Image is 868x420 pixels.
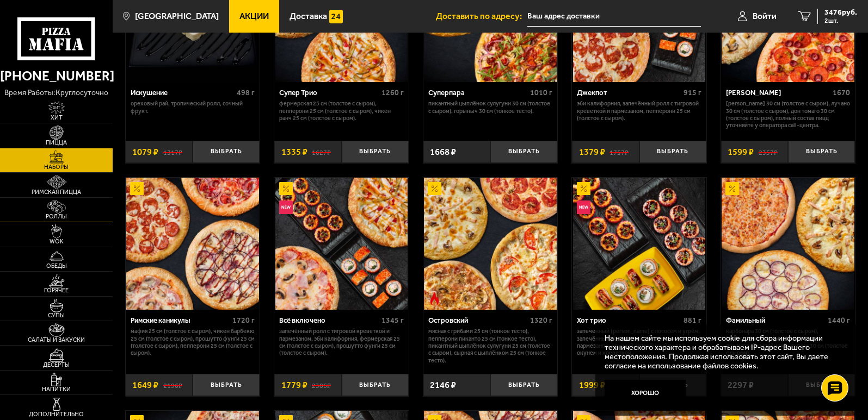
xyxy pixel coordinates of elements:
p: Эби Калифорния, Запечённый ролл с тигровой креветкой и пармезаном, Пепперони 25 см (толстое с сыр... [577,100,701,122]
img: Акционный [428,182,441,196]
img: Всё включено [275,178,408,310]
button: Выбрать [342,141,409,163]
div: Островский [428,316,527,325]
img: Акционный [725,182,739,196]
img: Римские каникулы [126,178,258,310]
div: Супер Трио [279,89,378,97]
span: 1649 ₽ [132,380,158,390]
span: Доставка [290,12,327,21]
a: АкционныйОстрое блюдоОстровский [423,178,558,310]
img: Хот трио [573,178,705,310]
span: 1720 г [232,316,255,325]
span: 498 г [237,88,255,97]
span: 2146 ₽ [430,380,456,390]
div: Искушение [131,89,234,97]
button: Выбрать [490,374,557,396]
div: Всё включено [279,316,378,325]
span: Доставить по адресу: [436,12,527,21]
p: Запеченный [PERSON_NAME] с лососем и угрём, Запечённый ролл с тигровой креветкой и пармезаном, Не... [577,328,701,356]
img: Новинка [279,200,293,214]
img: Акционный [130,182,144,196]
a: АкционныйФамильный [721,178,855,310]
span: 881 г [684,316,701,325]
span: 1670 [833,88,850,97]
span: 1668 ₽ [430,147,456,156]
span: 2 шт. [824,17,857,24]
button: Хорошо [605,380,686,407]
p: На нашем сайте мы используем cookie для сбора информации технического характера и обрабатываем IP... [605,334,840,371]
span: 1335 ₽ [281,147,307,156]
span: 1010 г [530,88,552,97]
div: Суперпара [428,89,527,97]
p: Мясная с грибами 25 см (тонкое тесто), Пепперони Пиканто 25 см (тонкое тесто), Пикантный цыплёнок... [428,328,552,363]
span: 1260 г [381,88,404,97]
a: АкционныйНовинкаВсё включено [274,178,409,310]
span: 915 г [684,88,701,97]
p: Запечённый ролл с тигровой креветкой и пармезаном, Эби Калифорния, Фермерская 25 см (толстое с сы... [279,328,403,356]
img: Островский [424,178,556,310]
p: Ореховый рай, Тропический ролл, Сочный фрукт. [131,100,255,115]
div: Хот трио [577,316,680,325]
span: 1379 ₽ [579,147,605,156]
span: 1779 ₽ [281,380,307,390]
button: Выбрать [490,141,557,163]
p: [PERSON_NAME] 30 см (толстое с сыром), Лучано 30 см (толстое с сыром), Дон Томаго 30 см (толстое ... [726,100,850,129]
span: 1440 г [828,316,850,325]
s: 2357 ₽ [759,147,778,156]
s: 1317 ₽ [163,147,182,156]
a: АкционныйНовинкаХот трио [572,178,706,310]
span: 1599 ₽ [728,147,754,156]
s: 1757 ₽ [610,147,629,156]
img: Фамильный [722,178,854,310]
img: 15daf4d41897b9f0e9f617042186c801.svg [329,10,343,23]
s: 2196 ₽ [163,380,182,390]
span: 1320 г [530,316,552,325]
button: Выбрать [193,374,260,396]
p: Фермерская 25 см (толстое с сыром), Пепперони 25 см (толстое с сыром), Чикен Ранч 25 см (толстое ... [279,100,403,122]
img: Акционный [577,182,590,196]
span: 1999 ₽ [579,380,605,390]
img: Новинка [577,200,590,214]
span: 3476 руб. [824,9,857,16]
span: Акции [239,12,269,21]
img: Акционный [279,182,293,196]
s: 1627 ₽ [312,147,331,156]
button: Выбрать [342,374,409,396]
s: 2306 ₽ [312,380,331,390]
p: Пикантный цыплёнок сулугуни 30 см (толстое с сыром), Горыныч 30 см (тонкое тесто). [428,100,552,115]
div: Римские каникулы [131,316,230,325]
button: Выбрать [639,141,706,163]
span: 1345 г [381,316,404,325]
img: Острое блюдо [428,292,441,305]
div: Фамильный [726,316,825,325]
a: АкционныйРимские каникулы [126,178,260,310]
span: 1079 ₽ [132,147,158,156]
input: Ваш адрес доставки [527,7,701,27]
div: Джекпот [577,89,680,97]
div: [PERSON_NAME] [726,89,830,97]
span: [GEOGRAPHIC_DATA] [135,12,219,21]
button: Выбрать [193,141,260,163]
span: Войти [753,12,777,21]
button: Выбрать [788,141,855,163]
p: Мафия 25 см (толстое с сыром), Чикен Барбекю 25 см (толстое с сыром), Прошутто Фунги 25 см (толст... [131,328,255,356]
